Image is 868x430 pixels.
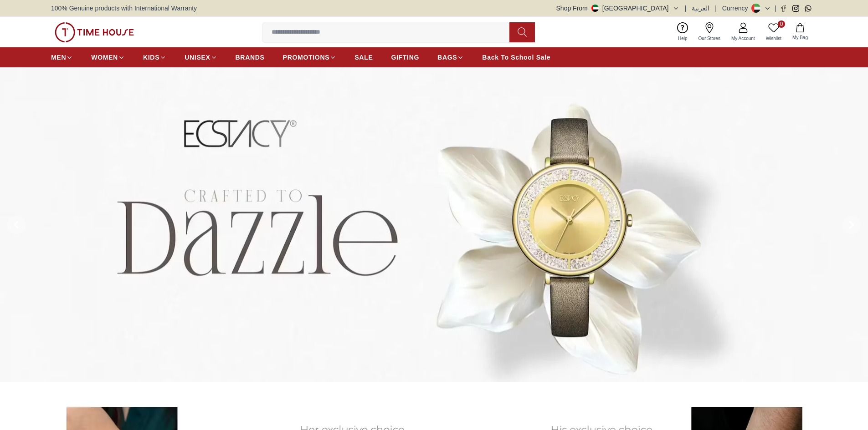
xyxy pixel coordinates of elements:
[91,49,125,66] a: WOMEN
[556,4,679,13] button: Shop From[GEOGRAPHIC_DATA]
[715,4,717,13] span: |
[673,20,693,44] a: Help
[51,49,73,66] a: MEN
[674,35,691,42] span: Help
[775,4,776,13] span: |
[805,5,812,12] a: Whatsapp
[55,22,134,42] img: ...
[143,49,166,66] a: KIDS
[482,53,550,62] span: Back To School Sale
[391,53,419,62] span: GIFTING
[236,53,265,62] span: BRANDS
[283,53,330,62] span: PROMOTIONS
[91,53,118,62] span: WOMEN
[283,49,337,66] a: PROMOTIONS
[792,5,799,12] a: Instagram
[693,20,726,44] a: Our Stores
[437,49,464,66] a: BAGS
[762,35,785,42] span: Wishlist
[354,53,373,62] span: SALE
[760,20,787,44] a: 0Wishlist
[391,49,419,66] a: GIFTING
[778,20,785,28] span: 0
[789,34,812,41] span: My Bag
[143,53,159,62] span: KIDS
[695,35,724,42] span: Our Stores
[692,4,709,13] button: العربية
[437,53,457,62] span: BAGS
[685,4,687,13] span: |
[728,35,759,42] span: My Account
[354,49,373,66] a: SALE
[51,4,197,13] span: 100% Genuine products with International Warranty
[780,5,787,12] a: Facebook
[236,49,265,66] a: BRANDS
[482,49,550,66] a: Back To School Sale
[185,49,217,66] a: UNISEX
[722,4,752,13] div: Currency
[185,53,210,62] span: UNISEX
[51,53,66,62] span: MEN
[787,21,813,43] button: My Bag
[591,5,599,12] img: United Arab Emirates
